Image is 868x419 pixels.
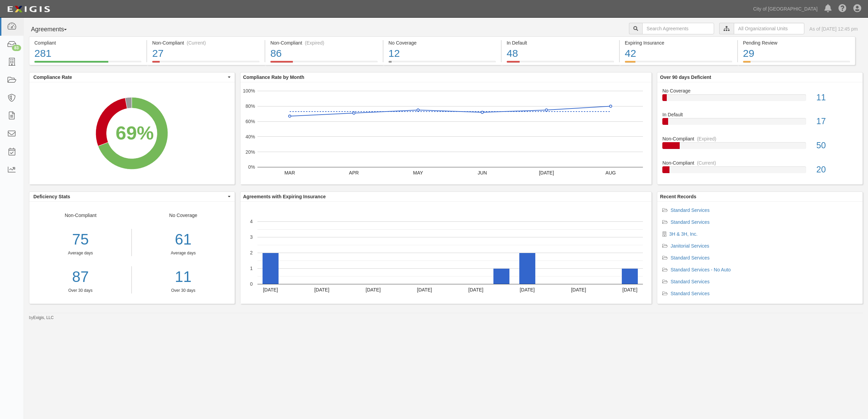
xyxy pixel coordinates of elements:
[29,82,234,184] svg: A chart.
[132,212,234,294] div: No Coverage
[115,119,154,147] div: 69%
[507,46,614,61] div: 48
[697,160,716,166] div: (Current)
[520,287,535,292] text: [DATE]
[29,61,146,66] a: Compliant281
[605,170,616,175] text: AUG
[811,91,863,104] div: 11
[250,219,253,224] text: 4
[670,243,709,249] a: Janitorial Services
[29,315,54,321] small: by
[137,288,229,294] div: Over 30 days
[620,61,737,66] a: Expiring Insurance42
[669,231,697,237] a: 3H & 3H, Inc.
[33,74,226,81] span: Compliance Rate
[5,3,52,15] img: logo-5460c22ac91f19d4615b14bd174203de0afe785f0fc80cf4dbbc73dc1793850b.png
[152,39,259,46] div: Non-Compliant (Current)
[660,194,696,199] b: Recent Records
[246,119,255,124] text: 60%
[389,46,496,61] div: 12
[349,170,359,175] text: APR
[29,23,80,36] button: Agreements
[270,46,378,61] div: 86
[246,103,255,109] text: 80%
[750,2,821,16] a: City of [GEOGRAPHIC_DATA]
[811,139,863,152] div: 50
[152,46,259,61] div: 27
[670,279,709,284] a: Standard Services
[670,267,731,272] a: Standard Services - No Auto
[539,170,554,175] text: [DATE]
[250,266,253,271] text: 1
[240,82,651,184] svg: A chart.
[743,39,850,46] div: Pending Review
[137,266,229,288] a: 11
[34,39,141,46] div: Compliant
[147,61,265,66] a: Non-Compliant(Current)27
[240,202,651,304] svg: A chart.
[33,315,54,320] a: Exigis, LLC
[246,134,255,139] text: 40%
[366,287,381,292] text: [DATE]
[243,74,304,80] b: Compliance Rate by Month
[507,39,614,46] div: In Default
[305,39,324,46] div: (Expired)
[29,72,235,82] button: Compliance Rate
[389,39,496,46] div: No Coverage
[270,39,378,46] div: Non-Compliant (Expired)
[29,212,132,294] div: Non-Compliant
[12,45,21,51] div: 83
[29,192,235,201] button: Deficiency Stats
[29,250,131,256] div: Average days
[246,149,255,154] text: 20%
[657,160,863,166] div: Non-Compliant
[29,266,131,288] div: 87
[660,74,711,80] b: Over 90 days Deficient
[662,135,857,160] a: Non-Compliant(Expired)50
[265,61,383,66] a: Non-Compliant(Expired)86
[642,23,714,34] input: Search Agreements
[187,39,206,46] div: (Current)
[248,164,255,170] text: 0%
[314,287,329,292] text: [DATE]
[29,288,131,294] div: Over 30 days
[571,287,586,292] text: [DATE]
[243,88,255,94] text: 100%
[468,287,483,292] text: [DATE]
[137,229,229,250] div: 61
[743,46,850,61] div: 29
[670,207,709,213] a: Standard Services
[662,87,857,112] a: No Coverage11
[657,87,863,94] div: No Coverage
[502,61,619,66] a: In Default48
[697,135,716,142] div: (Expired)
[738,61,855,66] a: Pending Review29
[413,170,423,175] text: MAY
[662,111,857,135] a: In Default17
[383,61,501,66] a: No Coverage12
[263,287,278,292] text: [DATE]
[33,193,226,200] span: Deficiency Stats
[625,46,732,61] div: 42
[243,194,326,199] b: Agreements with Expiring Insurance
[838,5,847,13] i: Help Center - Complianz
[670,255,709,261] a: Standard Services
[670,219,709,225] a: Standard Services
[734,23,804,34] input: All Organizational Units
[250,281,253,287] text: 0
[657,135,863,142] div: Non-Compliant
[625,39,732,46] div: Expiring Insurance
[284,170,295,175] text: MAR
[811,115,863,128] div: 17
[417,287,432,292] text: [DATE]
[809,26,858,32] div: As of [DATE] 12:45 pm
[34,46,141,61] div: 281
[657,111,863,118] div: In Default
[250,234,253,240] text: 3
[477,170,487,175] text: JUN
[29,229,131,250] div: 75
